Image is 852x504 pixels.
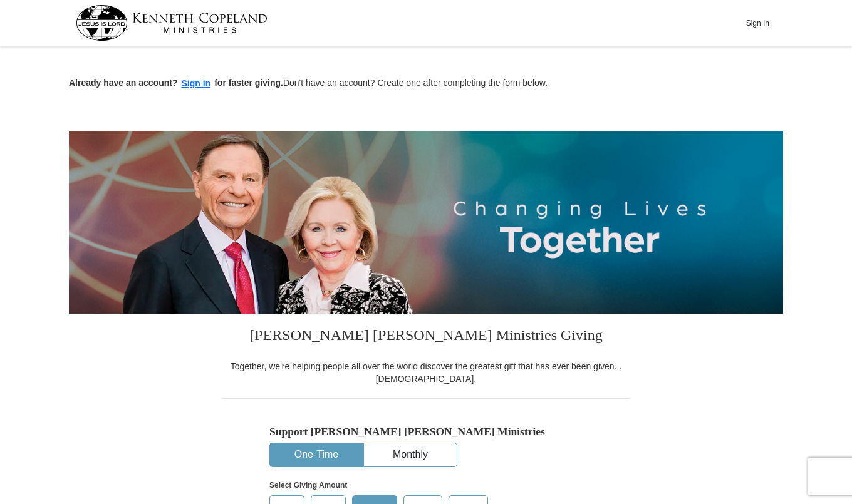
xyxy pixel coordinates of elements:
div: Together, we're helping people all over the world discover the greatest gift that has ever been g... [222,360,630,385]
button: Sign In [739,13,776,33]
button: One-Time [270,443,363,466]
h5: Support [PERSON_NAME] [PERSON_NAME] Ministries [269,425,583,438]
button: Monthly [364,443,457,466]
strong: Already have an account? for faster giving. [69,78,283,88]
p: Don't have an account? Create one after completing the form below. [69,76,783,91]
h3: [PERSON_NAME] [PERSON_NAME] Ministries Giving [222,314,630,360]
strong: Select Giving Amount [269,481,347,490]
button: Sign in [178,76,215,91]
img: kcm-header-logo.svg [76,5,268,41]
